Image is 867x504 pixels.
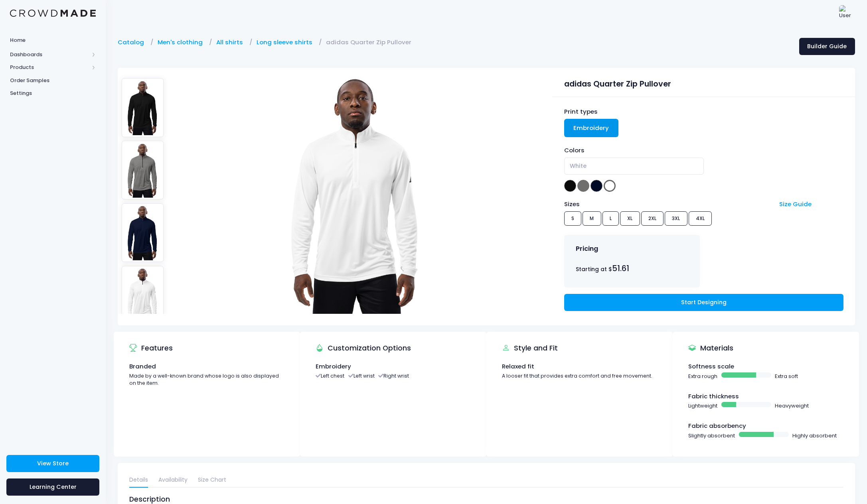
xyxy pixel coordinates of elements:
[564,75,843,90] div: adidas Quarter Zip Pullover
[688,421,843,430] div: Fabric absorbency
[118,38,148,47] a: Catalog
[326,38,415,47] a: adidas Quarter Zip Pullover
[775,402,809,410] span: Heavyweight
[198,473,226,488] a: Size Chart
[564,119,619,137] a: Embroidery
[129,362,284,371] div: Branded
[576,263,688,274] div: Starting at $
[739,432,789,437] span: Basic example
[158,38,207,47] a: Men's clothing
[348,372,375,379] li: Left wrist
[502,372,657,380] div: A looser fit that provides extra comfort and free movement.
[158,473,188,488] a: Availability
[721,372,771,378] span: Basic example
[502,362,657,371] div: Relaxed fit
[216,38,247,47] a: All shirts
[10,63,89,71] span: Products
[688,337,733,360] div: Materials
[564,157,704,175] span: White
[688,392,843,401] div: Fabric thickness
[612,263,629,274] span: 51.61
[792,432,837,440] span: Highly absorbent
[688,402,717,410] span: Lightweight
[30,483,77,491] span: Learning Center
[576,245,598,253] h4: Pricing
[775,372,798,380] span: Extra soft
[560,200,776,209] div: Sizes
[688,432,735,440] span: Slightly absorbent
[779,200,812,208] a: Size Guide
[839,5,855,21] img: User
[37,459,69,467] span: View Store
[721,402,771,407] span: Basic example
[564,294,843,311] a: Start Designing
[688,362,843,371] div: Softness scale
[10,51,89,59] span: Dashboards
[129,337,173,360] div: Features
[129,473,148,488] a: Details
[10,89,96,97] span: Settings
[316,362,471,371] div: Embroidery
[316,372,344,379] li: Left chest
[378,372,409,379] li: Right wrist
[502,337,558,360] div: Style and Fit
[10,36,96,44] span: Home
[10,10,96,17] img: Logo
[6,478,99,496] a: Learning Center
[10,77,96,85] span: Order Samples
[688,372,717,380] span: Extra rough
[316,337,411,360] div: Customization Options
[570,162,587,170] span: White
[129,372,284,387] div: Made by a well-known brand whose logo is also displayed on the item.
[564,107,843,116] div: Print types
[257,38,316,47] a: Long sleeve shirts
[6,455,99,472] a: View Store
[799,38,855,55] a: Builder Guide
[564,146,843,155] div: Colors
